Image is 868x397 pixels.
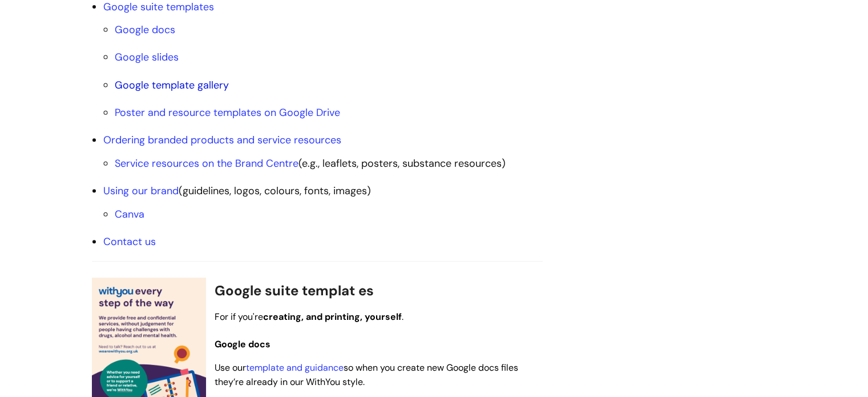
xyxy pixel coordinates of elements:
a: Canva [115,207,144,221]
a: Google slides [115,50,179,64]
li: (e.g., leaflets, posters, substance resources) [115,154,543,173]
a: Using our brand [103,184,179,198]
a: Service resources on the Brand Centre [115,157,298,170]
span: Google docs [215,338,271,350]
strong: creating, and printing, yourself [263,311,402,323]
a: template and guidance [246,362,344,374]
span: For if you're . [215,311,403,323]
span: Google suite templat es [215,282,374,299]
span: Use our so when you create new Google docs files they’re already in our WithYou style. [215,362,518,388]
a: Poster and resource templates on Google Drive [115,106,340,119]
a: Google docs [115,23,175,37]
a: Ordering branded products and service resources [103,133,341,147]
a: Contact us [103,235,156,248]
li: (guidelines, logos, colours, fonts, images) [103,182,543,223]
a: Google template gallery [115,78,229,92]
